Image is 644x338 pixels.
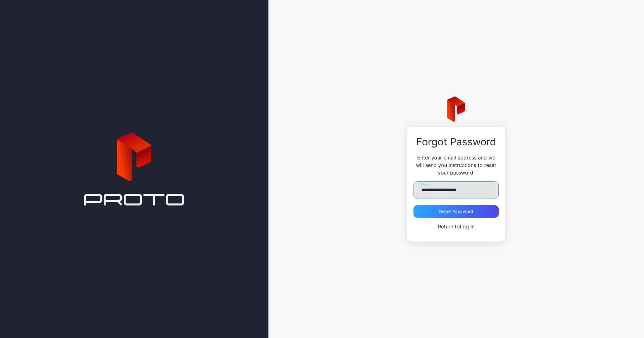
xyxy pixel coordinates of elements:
p: Enter your email address and we will send you instructions to reset your password. [413,154,499,176]
p: Return to [413,223,499,230]
button: Reset Password [413,205,499,218]
div: Reset Password [439,209,473,214]
input: Email [413,181,499,199]
a: Log In [460,223,475,230]
div: Forgot Password [413,136,499,148]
